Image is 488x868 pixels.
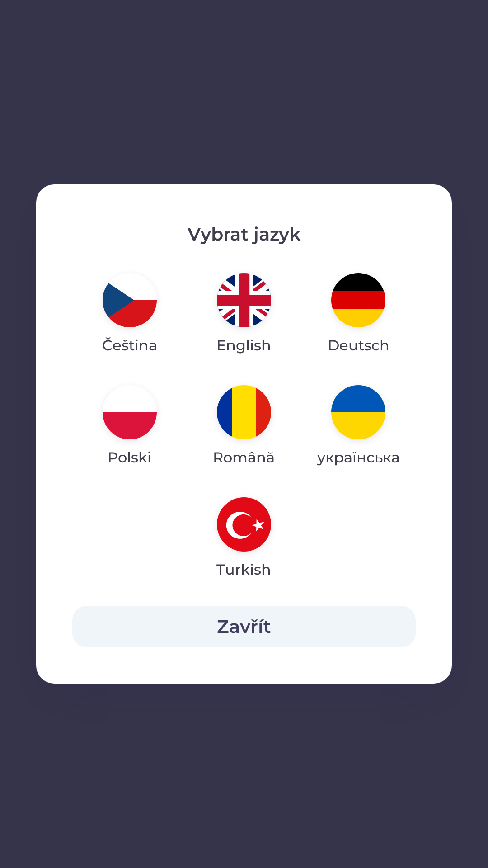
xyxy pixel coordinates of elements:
[216,335,271,356] p: English
[217,497,271,552] img: tr flag
[331,385,385,439] img: uk flag
[191,378,296,476] button: Română
[195,490,293,588] button: Turkish
[102,335,157,356] p: Čeština
[213,447,275,468] p: Română
[108,447,151,468] p: Polski
[306,266,411,363] button: Deutsch
[195,266,293,363] button: English
[103,385,157,439] img: pl flag
[72,221,416,248] p: Vybrat jazyk
[103,273,157,327] img: cs flag
[217,273,271,327] img: en flag
[331,273,385,327] img: de flag
[216,559,271,580] p: Turkish
[301,378,416,476] button: українська
[328,335,389,356] p: Deutsch
[217,385,271,439] img: ro flag
[317,447,400,468] p: українська
[80,266,179,363] button: Čeština
[81,378,178,476] button: Polski
[72,606,416,647] button: Zavřít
